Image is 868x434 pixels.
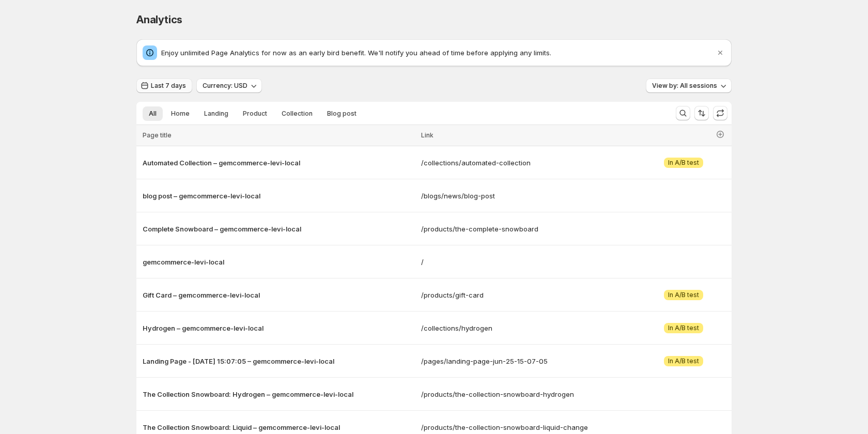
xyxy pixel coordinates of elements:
a: /products/the-collection-snowboard-liquid-change [421,422,636,432]
span: In A/B test [668,324,699,332]
span: Landing [204,110,228,118]
span: Collection [282,110,313,118]
a: /collections/automated-collection [421,158,636,168]
button: View by: All sessions [646,79,732,93]
button: Automated Collection – gemcommerce-levi-local [143,158,415,168]
a: /collections/hydrogen [421,323,636,333]
a: /blogs/news/blog-post [421,191,636,201]
button: Landing Page - [DATE] 15:07:05 – gemcommerce-levi-local [143,356,415,366]
span: Currency: USD [203,82,247,90]
a: /pages/landing-page-jun-25-15-07-05 [421,356,636,366]
a: /products/the-complete-snowboard [421,224,636,234]
span: Analytics [136,13,182,26]
a: / [421,257,636,267]
button: Hydrogen – gemcommerce-levi-local [143,323,415,333]
button: The Collection Snowboard: Liquid – gemcommerce-levi-local [143,422,415,432]
button: Complete Snowboard – gemcommerce-levi-local [143,224,415,234]
button: gemcommerce-levi-local [143,257,415,267]
button: Gift Card – gemcommerce-levi-local [143,290,415,300]
a: /products/the-collection-snowboard-hydrogen [421,389,636,399]
button: blog post – gemcommerce-levi-local [143,191,415,201]
button: Currency: USD [196,79,262,93]
span: All [149,110,157,118]
button: Dismiss notification [713,45,727,60]
span: Last 7 days [151,82,186,90]
span: Product [243,110,267,118]
p: Enjoy unlimited Page Analytics for now as an early bird benefit. We'll notify you ahead of time b... [161,48,715,58]
span: In A/B test [668,291,699,299]
button: Sort the results [694,106,709,120]
button: Last 7 days [136,79,192,93]
span: In A/B test [668,357,699,365]
span: Link [421,131,433,139]
span: Home [171,110,190,118]
span: Blog post [327,110,357,118]
span: In A/B test [668,159,699,167]
span: Page title [143,131,172,139]
a: /products/gift-card [421,290,636,300]
button: Search and filter results [676,106,690,120]
button: The Collection Snowboard: Hydrogen – gemcommerce-levi-local [143,389,415,399]
span: View by: All sessions [652,82,717,90]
